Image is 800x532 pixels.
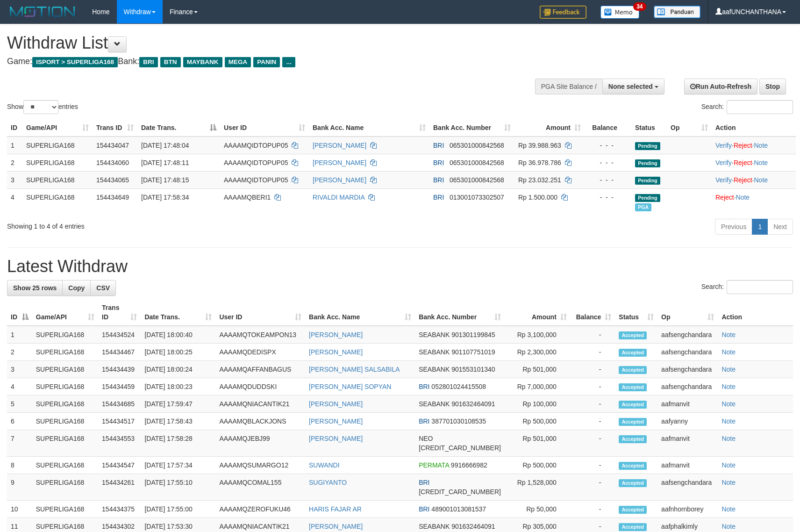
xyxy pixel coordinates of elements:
td: SUPERLIGA168 [32,361,98,378]
td: SUPERLIGA168 [22,137,93,154]
td: 9 [7,474,32,501]
td: [DATE] 17:55:00 [141,501,215,518]
td: 4 [7,188,22,215]
a: Note [721,523,736,530]
a: [PERSON_NAME] [309,435,363,442]
a: 1 [752,219,768,235]
label: Search: [701,100,793,114]
span: Accepted [619,479,647,487]
span: Accepted [619,366,647,374]
span: [DATE] 17:48:15 [141,176,189,184]
td: [DATE] 17:58:43 [141,413,215,430]
td: AAAAMQZEROFUKU46 [215,501,305,518]
th: Amount: activate to sort column ascending [514,119,585,137]
div: PGA Site Balance / [535,79,602,94]
td: aafsengchandara [657,344,718,361]
input: Search: [727,280,793,294]
td: Rp 500,000 [505,457,571,474]
td: 154434375 [98,501,141,518]
span: Pending [635,159,660,167]
span: 154434065 [96,176,129,184]
span: SEABANK [419,348,450,356]
a: Note [721,479,736,486]
td: aafsengchandara [657,326,718,344]
td: 6 [7,413,32,430]
td: 2 [7,154,22,171]
span: Copy 901553101340 to clipboard [451,366,495,373]
label: Show entries [7,100,78,114]
a: SUGIYANTO [309,479,347,486]
a: Reject [715,194,734,201]
a: [PERSON_NAME] [309,417,363,425]
span: AAAAMQIDTOPUP05 [224,142,288,149]
td: 5 [7,395,32,413]
th: Game/API: activate to sort column ascending [22,119,93,137]
td: SUPERLIGA168 [32,326,98,344]
td: Rp 2,300,000 [505,344,571,361]
a: RIVALDI MARDIA [313,194,364,201]
span: ISPORT > SUPERLIGA168 [32,57,118,67]
span: 154434060 [96,159,129,166]
a: [PERSON_NAME] [309,400,363,408]
h1: Latest Withdraw [7,257,793,276]
td: [DATE] 17:57:34 [141,457,215,474]
h4: Game: Bank: [7,57,524,66]
span: Copy 569901015855531 to clipboard [419,488,501,496]
span: Accepted [619,523,647,531]
td: AAAAMQTOKEAMPON13 [215,326,305,344]
span: Copy 901632464091 to clipboard [451,523,495,530]
th: User ID: activate to sort column ascending [220,119,309,137]
a: [PERSON_NAME] [313,142,366,149]
span: Copy 065301000842568 to clipboard [450,176,504,184]
td: 154434553 [98,430,141,457]
a: Note [721,400,736,408]
span: 154434649 [96,194,129,201]
td: AAAAMQNIACANTIK21 [215,395,305,413]
a: Verify [715,142,732,149]
td: [DATE] 18:00:24 [141,361,215,378]
span: Rp 23.032.251 [518,176,561,184]
span: PANIN [253,57,280,67]
td: AAAAMQBLACKJONS [215,413,305,430]
a: [PERSON_NAME] [309,331,363,338]
td: 154434467 [98,344,141,361]
span: Copy 052801024415508 to clipboard [431,383,486,390]
td: [DATE] 18:00:40 [141,326,215,344]
td: 8 [7,457,32,474]
span: Copy 9916666982 to clipboard [451,461,487,469]
img: Button%20Memo.svg [600,6,640,19]
span: Copy 901632464091 to clipboard [451,400,495,408]
th: ID [7,119,22,137]
span: Copy [68,284,85,292]
span: Copy 489001013081537 to clipboard [431,505,486,513]
td: 3 [7,361,32,378]
button: None selected [602,79,664,94]
td: 154434685 [98,395,141,413]
td: Rp 7,000,000 [505,378,571,395]
th: Balance: activate to sort column ascending [571,299,615,326]
label: Search: [701,280,793,294]
td: Rp 50,000 [505,501,571,518]
span: BRI [433,159,444,166]
td: SUPERLIGA168 [22,188,93,215]
span: NEO [419,435,433,442]
select: Showentries [23,100,58,114]
td: - [571,413,615,430]
td: aafsengchandara [657,361,718,378]
td: 154434439 [98,361,141,378]
span: Accepted [619,418,647,426]
a: Reject [734,176,752,184]
td: · · [712,154,796,171]
td: [DATE] 18:00:25 [141,344,215,361]
td: SUPERLIGA168 [32,501,98,518]
td: 154434517 [98,413,141,430]
td: - [571,430,615,457]
span: Pending [635,194,660,202]
td: AAAAMQJEBJ99 [215,430,305,457]
td: 154434459 [98,378,141,395]
a: Note [721,435,736,442]
td: AAAAMQCOMAL155 [215,474,305,501]
th: Action [712,119,796,137]
span: Pending [635,142,660,150]
span: Accepted [619,383,647,391]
